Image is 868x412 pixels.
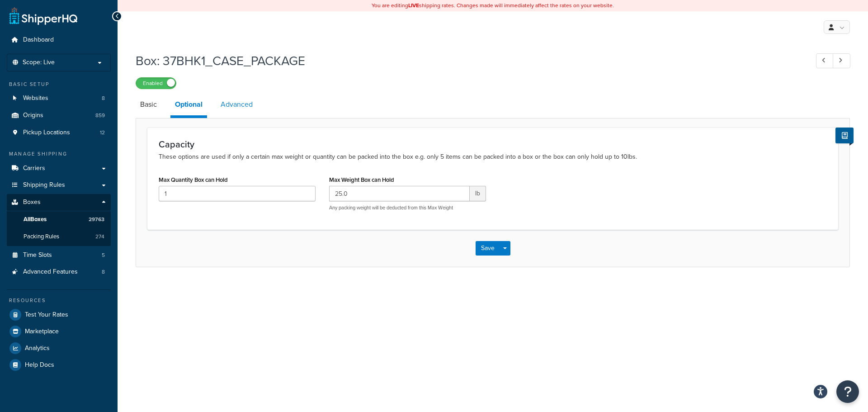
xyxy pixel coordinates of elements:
[24,233,59,241] span: Packing Rules
[216,94,257,115] a: Advanced
[23,181,65,189] span: Shipping Rules
[23,59,55,66] span: Scope: Live
[136,52,799,70] h1: Box: 37BHK1_CASE_PACKAGE
[329,176,394,183] label: Max Weight Box can Hold
[816,53,834,68] a: Previous Record
[23,112,43,119] span: Origins
[7,107,111,124] li: Origins
[7,160,111,177] a: Carriers
[7,264,111,280] a: Advanced Features8
[7,357,111,373] a: Help Docs
[7,32,111,48] a: Dashboard
[25,345,50,352] span: Analytics
[159,152,827,162] p: These options are used if only a certain max weight or quantity can be packed into the box e.g. o...
[23,199,41,206] span: Boxes
[25,311,68,319] span: Test Your Rates
[23,36,54,44] span: Dashboard
[7,323,111,340] a: Marketplace
[23,251,52,259] span: Time Slots
[23,129,70,137] span: Pickup Locations
[159,176,228,183] label: Max Quantity Box can Hold
[7,194,111,246] li: Boxes
[7,90,111,107] a: Websites8
[136,94,161,115] a: Basic
[7,107,111,124] a: Origins859
[159,139,827,149] h3: Capacity
[23,165,45,172] span: Carriers
[102,268,105,276] span: 8
[7,211,111,228] a: AllBoxes29763
[7,264,111,280] li: Advanced Features
[7,307,111,323] a: Test Your Rates
[102,95,105,102] span: 8
[7,90,111,107] li: Websites
[835,128,854,143] button: Show Help Docs
[100,129,105,137] span: 12
[7,124,111,141] a: Pickup Locations12
[95,233,104,241] span: 274
[24,216,47,223] span: All Boxes
[7,340,111,356] a: Analytics
[7,297,111,304] div: Resources
[833,53,850,68] a: Next Record
[7,194,111,211] a: Boxes
[7,228,111,245] a: Packing Rules274
[7,124,111,141] li: Pickup Locations
[329,204,486,211] p: Any packing weight will be deducted from this Max Weight
[7,247,111,264] a: Time Slots5
[25,361,54,369] span: Help Docs
[23,95,48,102] span: Websites
[89,216,104,223] span: 29763
[7,177,111,194] a: Shipping Rules
[23,268,78,276] span: Advanced Features
[95,112,105,119] span: 859
[470,186,486,201] span: lb
[136,78,176,89] label: Enabled
[7,247,111,264] li: Time Slots
[7,228,111,245] li: Packing Rules
[25,328,59,336] span: Marketplace
[170,94,207,118] a: Optional
[408,1,419,9] b: LIVE
[476,241,500,256] button: Save
[836,380,859,403] button: Open Resource Center
[7,150,111,158] div: Manage Shipping
[102,251,105,259] span: 5
[7,81,111,88] div: Basic Setup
